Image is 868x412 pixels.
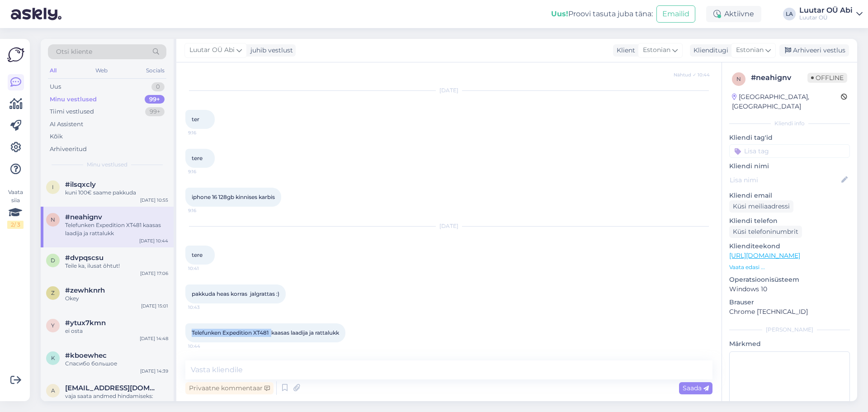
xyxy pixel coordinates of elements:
p: Chrome [TECHNICAL_ID] [729,307,850,317]
span: tere [192,251,203,258]
div: juhib vestlust [247,46,293,55]
span: 9:16 [188,129,222,136]
span: #ytux7kmn [65,319,106,327]
span: #kboewhec [65,351,107,360]
input: Lisa tag [729,144,850,158]
span: Otsi kliente [56,47,92,57]
div: kuni 100€ saame pakkuda [65,189,168,197]
div: [DATE] [185,86,712,95]
span: annikakaljund@gmail.com [65,384,159,392]
span: Nähtud ✓ 10:44 [674,71,710,78]
p: Märkmed [729,339,850,349]
span: Saada [683,384,709,392]
div: All [48,65,58,76]
div: Küsi meiliaadressi [729,200,793,213]
p: Kliendi nimi [729,161,850,171]
span: 10:44 [188,343,222,350]
div: Klient [613,46,635,55]
span: n [736,76,741,82]
span: #zewhknrh [65,286,105,294]
div: [DATE] 10:44 [139,237,168,244]
div: vaja saata andmed hindamiseks: protsessor, videokaart, RAM, kõvaketas [65,392,168,408]
div: 2 / 3 [7,221,24,229]
div: Web [94,65,109,76]
div: [DATE] 14:39 [140,368,168,374]
div: Privaatne kommentaar [185,382,274,394]
div: Küsi telefoninumbrit [729,226,802,238]
p: Operatsioonisüsteem [729,275,850,284]
span: k [51,355,55,361]
div: [DATE] 14:48 [140,335,168,342]
span: i [52,184,54,190]
p: Kliendi tag'id [729,133,850,142]
span: Offline [807,73,847,83]
div: Luutar OÜ [799,14,853,21]
div: 99+ [145,95,165,104]
p: Brauser [729,298,850,307]
button: Emailid [656,5,695,23]
div: Kliendi info [729,119,850,128]
div: 0 [151,82,165,91]
div: 99+ [145,107,165,116]
span: y [51,322,55,329]
div: Minu vestlused [50,95,97,104]
span: 9:16 [188,207,222,214]
div: [PERSON_NAME] [729,326,850,334]
a: Luutar OÜ AbiLuutar OÜ [799,7,863,21]
input: Lisa nimi [730,175,840,185]
div: Luutar OÜ Abi [799,7,853,14]
div: Kõik [50,132,63,141]
div: Okey [65,294,168,303]
div: Klienditugi [690,46,728,55]
p: Vaata edasi ... [729,263,850,271]
div: [DATE] 17:06 [140,270,168,277]
span: 10:43 [188,304,222,311]
p: Klienditeekond [729,242,850,251]
div: Uus [50,82,61,91]
p: Kliendi telefon [729,216,850,226]
div: Спасибо большое [65,360,168,368]
span: #ilsqxcly [65,180,96,189]
div: Aktiivne [706,6,761,22]
span: Minu vestlused [87,161,127,169]
span: n [51,216,55,223]
div: Vaata siia [7,188,24,229]
span: Estonian [736,45,764,55]
span: a [51,387,55,394]
div: AI Assistent [50,120,83,129]
span: Luutar OÜ Abi [189,45,235,55]
div: Arhiveeritud [50,145,87,154]
span: #neahignv [65,213,102,221]
span: ter [192,116,199,123]
span: #dvpqscsu [65,254,104,262]
p: Windows 10 [729,284,850,294]
div: Tiimi vestlused [50,107,94,116]
div: Proovi tasuta juba täna: [551,9,653,19]
div: Socials [144,65,166,76]
div: # neahignv [751,72,807,83]
span: iphone 16 128gb kinnises karbis [192,194,275,200]
span: 9:16 [188,168,222,175]
div: [DATE] 10:55 [140,197,168,204]
span: 10:41 [188,265,222,272]
div: LA [783,8,796,20]
div: ei osta [65,327,168,335]
span: Telefunken Expedition XT481 kaasas laadija ja rattalukk [192,329,339,336]
a: [URL][DOMAIN_NAME] [729,251,800,260]
span: pakkuda heas korras jalgrattas :) [192,290,279,297]
div: [GEOGRAPHIC_DATA], [GEOGRAPHIC_DATA] [732,92,841,111]
img: Askly Logo [7,46,24,63]
p: Kliendi email [729,191,850,200]
span: tere [192,155,203,161]
b: Uus! [551,9,568,18]
div: Arhiveeri vestlus [779,44,849,57]
div: [DATE] 15:01 [141,303,168,309]
div: Teile ka, ilusat õhtut! [65,262,168,270]
span: Estonian [643,45,670,55]
span: z [51,289,55,296]
div: Telefunken Expedition XT481 kaasas laadija ja rattalukk [65,221,168,237]
div: [DATE] [185,222,712,230]
span: d [51,257,55,264]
